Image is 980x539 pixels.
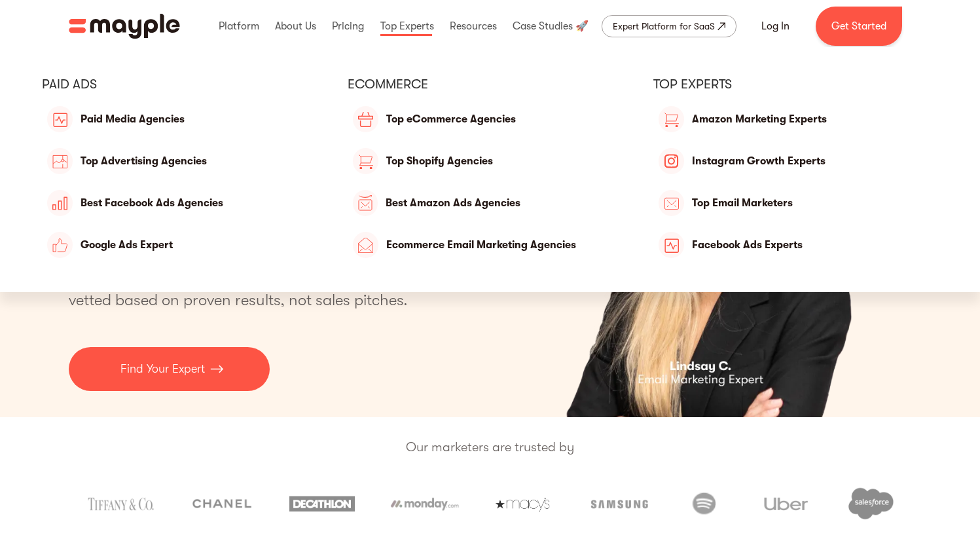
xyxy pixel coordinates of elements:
[348,76,632,93] div: eCommerce
[272,5,319,47] div: About Us
[69,347,270,391] a: Find Your Expert
[120,360,205,378] p: Find Your Expert
[69,14,180,39] a: home
[653,76,938,93] div: Top Experts
[377,5,437,47] div: Top Experts
[816,7,902,46] a: Get Started
[613,18,715,34] div: Expert Platform for SaaS
[329,5,367,47] div: Pricing
[69,14,180,39] img: Mayple logo
[746,10,805,42] a: Log In
[215,5,263,47] div: Platform
[602,15,736,37] a: Expert Platform for SaaS
[446,5,500,47] div: Resources
[42,76,327,93] div: PAID ADS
